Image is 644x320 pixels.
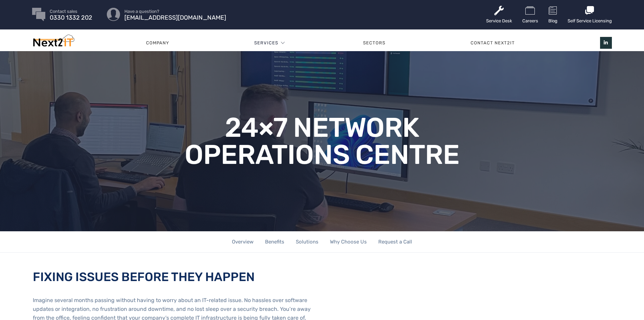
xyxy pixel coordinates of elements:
a: Overview [232,231,254,253]
span: 0330 1332 202 [50,16,92,20]
h1: 24×7 Network Operations Centre [177,114,467,168]
a: Contact sales 0330 1332 202 [50,9,92,20]
span: Have a question? [124,9,226,14]
a: Why Choose Us [330,231,367,253]
a: Solutions [296,231,318,253]
a: Benefits [265,231,284,253]
h2: FIXING ISSUES BEFORE THEY HAPPEN [33,270,312,284]
a: Request a Call [378,231,412,253]
a: Have a question? [EMAIL_ADDRESS][DOMAIN_NAME] [124,9,226,20]
a: Services [254,33,278,53]
span: [EMAIL_ADDRESS][DOMAIN_NAME] [124,16,226,20]
a: Sectors [321,33,428,53]
a: Contact Next2IT [428,33,557,53]
span: Contact sales [50,9,92,14]
img: Next2IT [32,35,74,50]
a: Company [103,33,212,53]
